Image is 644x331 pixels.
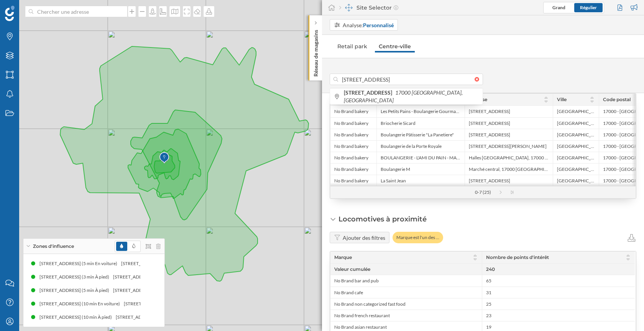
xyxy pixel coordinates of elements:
span: 31 [486,290,491,296]
span: [STREET_ADDRESS] [469,178,510,184]
span: 17000 - [GEOGRAPHIC_DATA] [603,166,643,172]
span: Boulangerie M [381,166,410,172]
span: No Brand bakery [334,155,368,161]
span: 65 [486,278,491,284]
a: Retail park [333,40,371,52]
span: No Brand bakery [334,166,368,172]
span: No Brand bakery [334,178,368,184]
span: Marché central, 17000 [GEOGRAPHIC_DATA] [469,166,549,172]
span: 17000 - [GEOGRAPHIC_DATA] [603,120,643,126]
span: No Brand french restaurant [334,313,390,319]
span: [GEOGRAPHIC_DATA] [557,166,595,172]
span: Support [16,5,44,12]
span: 25 [486,301,491,307]
img: dashboards-manager.svg [345,4,353,11]
span: Halles [GEOGRAPHIC_DATA], 17000 [GEOGRAPHIC_DATA] [469,155,549,161]
span: 17000 - [GEOGRAPHIC_DATA] [603,108,643,115]
span: No Brand bakery [334,120,368,126]
span: [GEOGRAPHIC_DATA] [557,108,595,115]
span: No Brand cafe [334,290,363,296]
span: 17000 - [GEOGRAPHIC_DATA] [603,132,643,138]
span: Briocherie Sicard [381,120,416,126]
span: Marque [334,254,352,261]
div: Marque est l'un des … [393,232,443,243]
span: 17000 - [GEOGRAPHIC_DATA] [603,155,643,161]
span: No Brand bakery [334,132,368,138]
span: [GEOGRAPHIC_DATA] [557,132,595,138]
span: [GEOGRAPHIC_DATA] [557,143,595,149]
span: BOULANGERIE - L'AMI DU PAIN - MARCHÉ CENTRAL [381,155,461,161]
span: Ville [557,96,567,103]
div: Ajouter des filtres [343,234,385,242]
strong: Personnalisé [363,22,394,28]
span: 23 [486,313,491,319]
i: 17000 [GEOGRAPHIC_DATA], [GEOGRAPHIC_DATA] [344,89,463,103]
span: Grand [552,5,565,10]
span: Nombre de points d'intérêt [486,254,549,261]
span: No Brand bakery [334,108,368,115]
img: Marker [159,150,169,165]
div: [STREET_ADDRESS] (5 min À pied) [113,287,187,294]
span: [STREET_ADDRESS][PERSON_NAME] [469,143,547,149]
span: [STREET_ADDRESS] [469,108,510,115]
span: Zones d'influence [33,243,74,250]
span: Valeur cumulée [334,266,370,272]
span: [GEOGRAPHIC_DATA] [557,120,595,126]
span: 17000 - [GEOGRAPHIC_DATA] [603,143,643,149]
span: [GEOGRAPHIC_DATA] [557,155,595,161]
span: 19 [486,324,491,330]
div: [STREET_ADDRESS] (5 min À pied) [39,287,113,294]
div: [STREET_ADDRESS] (5 min En voiture) [39,260,121,267]
span: 17000 - [GEOGRAPHIC_DATA] [603,178,643,184]
span: [GEOGRAPHIC_DATA] [557,178,595,184]
div: 0-7 (25) [467,189,499,195]
span: No Brand bakery [334,143,368,149]
span: Boulangerie de la Porte Royale [381,143,442,149]
div: [STREET_ADDRESS] (3 min À pied) [113,273,187,281]
span: No Brand non categorized fast food [334,301,406,307]
p: Réseau de magasins [312,27,320,77]
div: Locomotives à proximité [338,214,427,224]
span: Boulangerie Pâtisserie "La Panetiere" [381,132,454,138]
div: [STREET_ADDRESS] (10 min À pied) [39,313,116,321]
div: [STREET_ADDRESS] (10 min À pied) [116,313,192,321]
span: La Saint Jean [381,178,406,184]
div: [STREET_ADDRESS] (10 min En voiture) [124,300,208,308]
span: Régulier [580,5,597,10]
span: 240 [486,266,495,273]
span: No Brand bar and pub [334,278,379,284]
div: Analyse: [343,21,394,29]
div: [STREET_ADDRESS] (3 min À pied) [39,273,113,281]
span: [STREET_ADDRESS] [469,132,510,138]
span: No Brand asian restaurant [334,324,387,330]
div: Site Selector [339,4,398,11]
div: [STREET_ADDRESS] (5 min En voiture) [121,260,203,267]
div: [STREET_ADDRESS] (10 min En voiture) [39,300,124,308]
b: [STREET_ADDRESS] [344,89,394,96]
img: Logo Geoblink [5,6,15,21]
span: Les Petits Pains - Boulangerie Gourmande [381,108,461,115]
span: [STREET_ADDRESS] [469,120,510,126]
a: Centre-ville [375,40,415,52]
span: Code postal [603,96,631,103]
